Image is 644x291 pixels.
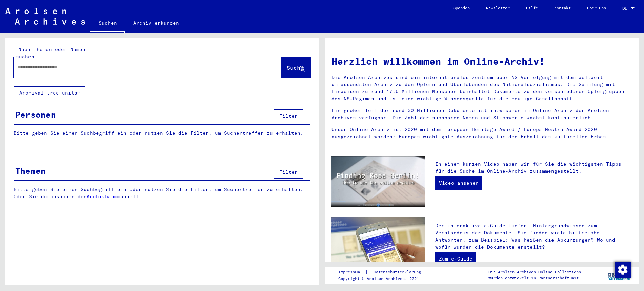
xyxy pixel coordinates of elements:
[331,74,632,102] p: Die Arolsen Archives sind ein internationales Zentrum über NS-Verfolgung mit dem weltweit umfasse...
[622,6,630,11] span: DE
[15,165,46,177] div: Themen
[125,15,187,31] a: Archiv erkunden
[279,113,298,119] span: Filter
[331,156,425,207] img: video.jpg
[615,262,631,278] img: Zustimmung ändern
[14,130,310,137] p: Bitte geben Sie einen Suchbegriff ein oder nutzen Sie die Filter, um Suchertreffer zu erhalten.
[331,54,632,68] h1: Herzlich willkommen im Online-Archiv!
[5,8,85,25] img: Arolsen_neg.svg
[87,193,117,200] a: Archivbaum
[274,166,303,179] button: Filter
[16,46,85,60] mat-label: Nach Themen oder Namen suchen
[435,252,476,266] a: Zum e-Guide
[281,57,311,78] button: Suche
[435,161,632,175] p: In einem kurzen Video haben wir für Sie die wichtigsten Tipps für die Suche im Online-Archiv zusa...
[331,217,425,280] img: eguide.jpg
[338,269,365,276] a: Impressum
[14,86,85,99] button: Archival tree units
[90,15,125,33] a: Suchen
[15,108,56,121] div: Personen
[607,267,632,284] img: yv_logo.png
[488,269,581,275] p: Die Arolsen Archives Online-Collections
[331,126,632,140] p: Unser Online-Archiv ist 2020 mit dem European Heritage Award / Europa Nostra Award 2020 ausgezeic...
[287,64,304,71] span: Suche
[14,186,311,200] p: Bitte geben Sie einen Suchbegriff ein oder nutzen Sie die Filter, um Suchertreffer zu erhalten. O...
[279,169,298,175] span: Filter
[274,109,303,122] button: Filter
[435,222,632,251] p: Der interaktive e-Guide liefert Hintergrundwissen zum Verständnis der Dokumente. Sie finden viele...
[338,276,429,282] p: Copyright © Arolsen Archives, 2021
[338,269,429,276] div: |
[435,176,482,190] a: Video ansehen
[331,107,632,121] p: Ein großer Teil der rund 30 Millionen Dokumente ist inzwischen im Online-Archiv der Arolsen Archi...
[368,269,429,276] a: Datenschutzerklärung
[488,275,581,281] p: wurden entwickelt in Partnerschaft mit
